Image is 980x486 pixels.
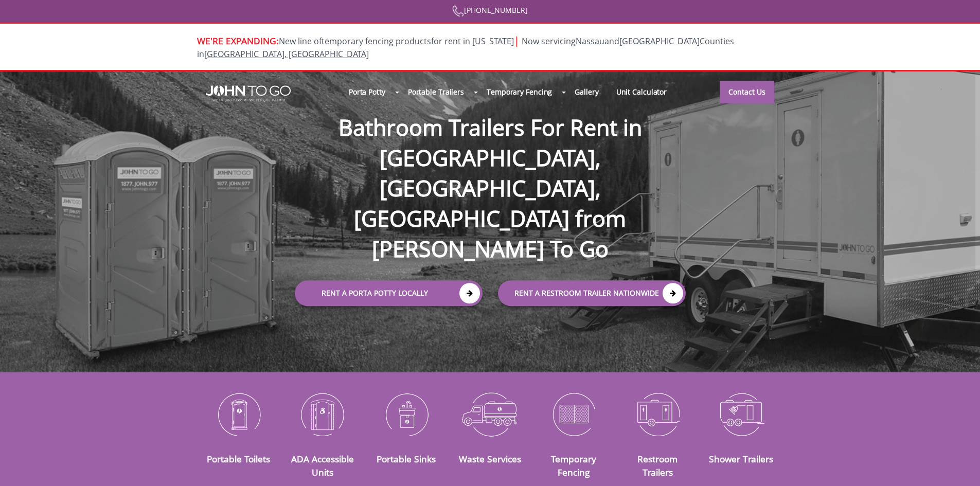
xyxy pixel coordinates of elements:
span: WE'RE EXPANDING: [197,34,279,47]
img: ADA-Accessible-Units-icon_N.png [288,387,357,441]
img: Portable-Sinks-icon_N.png [372,387,440,441]
a: Portable Trailers [399,81,473,103]
a: [GEOGRAPHIC_DATA] [619,35,700,47]
a: [PHONE_NUMBER] [452,5,528,15]
a: Contact Us [720,81,774,103]
span: New line of for rent in [US_STATE] [197,35,734,60]
span: | [514,33,520,47]
span: Now servicing and Counties in [197,35,734,60]
a: Temporary Fencing [551,453,596,478]
img: Waste-Services-icon_N.png [456,387,524,441]
a: Rent a Porta Potty Locally [295,281,483,307]
a: Portable Toilets [207,453,270,465]
h1: Bathroom Trailers For Rent in [GEOGRAPHIC_DATA], [GEOGRAPHIC_DATA], [GEOGRAPHIC_DATA] from [PERSO... [284,79,696,264]
a: [GEOGRAPHIC_DATA], [GEOGRAPHIC_DATA] [204,48,369,60]
img: Shower-Trailers-icon_N.png [707,387,776,441]
a: rent a RESTROOM TRAILER Nationwide [498,281,686,307]
a: temporary fencing products [322,35,431,47]
a: Unit Calculator [608,81,676,103]
a: Portable Sinks [377,453,436,465]
a: Nassau [576,35,604,47]
a: Temporary Fencing [478,81,561,103]
a: Shower Trailers [709,453,773,465]
a: Porta Potty [340,81,394,103]
a: Gallery [566,81,607,103]
img: JOHN to go [206,85,291,102]
img: Portable-Toilets-icon_N.png [205,387,273,441]
a: Restroom Trailers [637,453,678,478]
a: Waste Services [459,453,521,465]
img: Temporary-Fencing-cion_N.png [540,387,608,441]
img: Restroom-Trailers-icon_N.png [623,387,692,441]
a: ADA Accessible Units [291,453,354,478]
button: Live Chat [939,445,980,486]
